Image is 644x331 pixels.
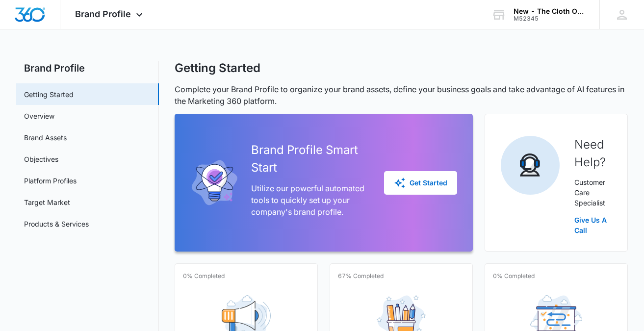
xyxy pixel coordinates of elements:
[24,230,177,261] span: Use our to seamlessly import brand assets and details from your existing website!
[24,176,77,186] a: Platform Profiles
[24,89,74,100] a: Getting Started
[24,132,67,143] a: Brand Assets
[514,7,585,15] div: account name
[24,111,54,121] a: Overview
[175,61,260,76] h1: Getting Started
[24,197,70,207] a: Target Market
[384,171,457,195] button: Get Started
[78,230,135,239] a: Smart Start feature
[20,186,177,217] span: Take a few moments to enter your company's information such as your logo, colors, fonts and busin...
[21,274,176,316] span: These brand assets serve as the foundation for creating a brand voice that aligns with your brand...
[574,136,612,171] h2: Need Help?
[514,15,585,22] div: account id
[338,272,384,280] p: 67% Completed
[16,61,159,76] h2: Brand Profile
[20,230,55,239] span: Need help?
[493,272,535,280] p: 0% Completed
[10,147,186,177] h2: Fuel the Platform by Filling Out Your Brand Profile
[251,141,368,177] h2: Brand Profile Smart Start
[183,272,225,280] p: 0% Completed
[175,83,628,107] p: Complete your Brand Profile to organize your brand assets, define your business goals and take ad...
[574,177,612,208] p: Customer Care Specialist
[574,215,612,235] a: Give Us A Call
[394,177,447,189] div: Get Started
[251,182,368,218] p: Utilize our powerful automated tools to quickly set up your company's brand profile.
[75,9,131,19] span: Brand Profile
[176,6,193,24] a: Close modal
[24,219,89,229] a: Products & Services
[24,154,58,164] a: Objectives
